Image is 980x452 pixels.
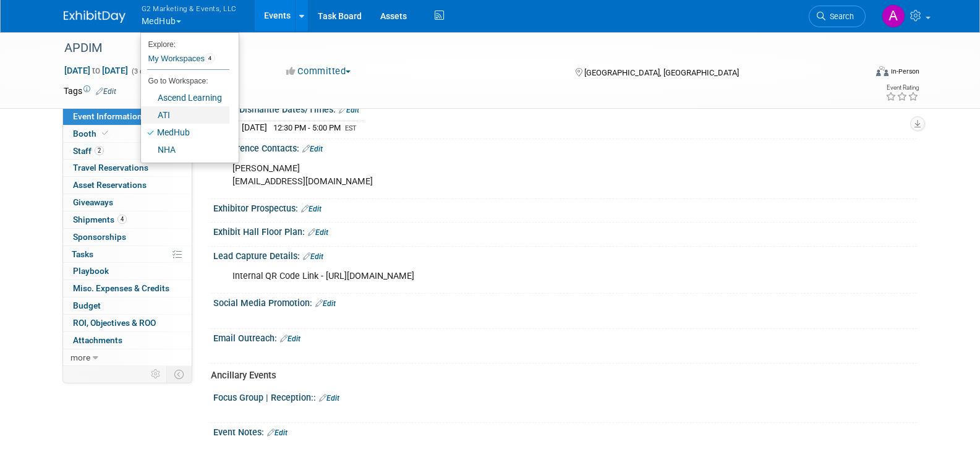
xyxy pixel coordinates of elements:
[63,160,192,176] a: Travel Reservations
[117,215,127,224] span: 4
[63,108,192,125] a: Event Information
[213,223,917,239] div: Exhibit Hall Floor Plan:
[584,68,739,77] span: [GEOGRAPHIC_DATA], [GEOGRAPHIC_DATA]
[73,163,148,173] span: Travel Reservations
[64,65,129,76] span: [DATE] [DATE]
[63,143,192,160] a: Staff2
[63,229,192,245] a: Sponsorships
[339,106,359,114] a: Edit
[345,124,357,132] span: EST
[213,388,917,404] div: Focus Group | Reception::
[63,349,192,366] a: more
[73,180,147,190] span: Asset Reservations
[141,37,229,48] li: Explore:
[63,332,192,349] a: Attachments
[73,111,142,121] span: Event Information
[63,246,192,263] a: Tasks
[224,156,781,194] div: [PERSON_NAME] [EMAIL_ADDRESS][DOMAIN_NAME]
[73,283,169,293] span: Misc. Expenses & Credits
[145,366,167,382] td: Personalize Event Tab Strip
[73,301,101,310] span: Budget
[213,294,917,310] div: Social Media Promotion:
[267,429,288,437] a: Edit
[142,2,237,15] span: G2 Marketing & Events, LLC
[63,194,192,211] a: Giveaways
[63,315,192,331] a: ROI, Objectives & ROO
[73,232,126,242] span: Sponsorships
[73,129,111,139] span: Booth
[73,146,104,156] span: Staff
[213,199,917,215] div: Exhibitor Prospectus:
[147,48,229,69] a: My Workspaces4
[70,352,90,362] span: more
[95,146,104,155] span: 2
[302,145,323,153] a: Edit
[63,263,192,279] a: Playbook
[166,366,192,382] td: Toggle Event Tabs
[141,73,229,89] li: Go to Workspace:
[308,228,328,237] a: Edit
[303,252,323,261] a: Edit
[885,85,919,91] div: Event Rating
[64,11,126,23] img: ExhibitDay
[319,394,339,403] a: Edit
[301,205,322,213] a: Edit
[64,85,116,97] td: Tags
[282,65,356,78] button: Committed
[213,423,917,439] div: Event Notes:
[63,280,192,297] a: Misc. Expenses & Credits
[73,197,113,207] span: Giveaways
[141,124,229,141] a: MedHub
[60,37,847,59] div: APDIM
[224,264,781,289] div: Internal QR Code Link - [URL][DOMAIN_NAME]
[73,335,122,345] span: Attachments
[213,247,917,263] div: Lead Capture Details:
[73,266,109,276] span: Playbook
[213,329,917,345] div: Email Outreach:
[141,106,229,124] a: ATI
[141,89,229,106] a: Ascend Learning
[242,121,267,134] td: [DATE]
[793,64,920,83] div: Event Format
[273,123,341,132] span: 12:30 PM - 5:00 PM
[211,369,908,382] div: Ancillary Events
[890,67,919,76] div: In-Person
[96,87,116,96] a: Edit
[130,67,156,75] span: (3 days)
[63,126,192,142] a: Booth
[825,12,854,21] span: Search
[882,4,905,28] img: Anna Lerner
[809,6,866,27] a: Search
[102,130,108,137] i: Booth reservation complete
[63,211,192,228] a: Shipments4
[141,141,229,158] a: NHA
[72,249,93,259] span: Tasks
[73,318,156,328] span: ROI, Objectives & ROO
[315,299,336,308] a: Edit
[876,66,888,76] img: Format-Inperson.png
[73,215,127,224] span: Shipments
[205,53,215,63] span: 4
[90,66,102,75] span: to
[63,297,192,314] a: Budget
[63,177,192,194] a: Asset Reservations
[280,335,300,343] a: Edit
[213,139,917,155] div: Conference Contacts:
